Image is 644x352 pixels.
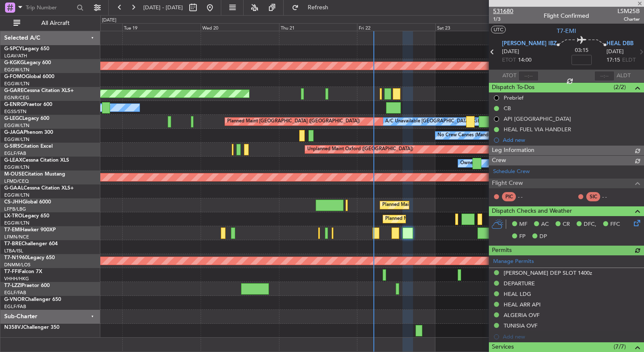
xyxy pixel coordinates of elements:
[4,158,22,163] span: G-LEAX
[519,233,526,241] span: FP
[4,186,74,191] a: G-GAALCessna Citation XLS+
[4,116,22,121] span: G-LEGC
[22,20,89,26] span: All Aircraft
[617,72,631,80] span: ALDT
[4,269,19,274] span: T7-FFI
[493,7,513,16] span: 531680
[4,248,23,254] a: LTBA/ISL
[4,130,24,135] span: G-JAGA
[201,23,279,31] div: Wed 20
[301,5,336,11] span: Refresh
[504,105,511,112] div: CB
[437,129,500,142] div: No Crew Cannes (Mandelieu)
[544,11,589,20] div: Flight Confirmed
[4,46,22,51] span: G-SPCY
[4,192,30,198] a: EGGW/LTN
[502,40,557,48] span: [PERSON_NAME] IBZ
[4,241,58,246] a: T7-BREChallenger 604
[4,297,25,302] span: G-VNOR
[4,144,20,149] span: G-SIRS
[557,27,576,35] span: T7-EMI
[503,136,640,144] div: Add new
[4,206,26,212] a: LFPB/LBG
[502,72,516,80] span: ATOT
[4,214,49,219] a: LX-TROLegacy 650
[492,83,534,92] span: Dispatch To-Dos
[606,56,620,65] span: 17:15
[4,269,42,274] a: T7-FFIFalcon 7X
[614,342,626,351] span: (7/7)
[617,7,640,16] span: LSM25B
[4,74,26,79] span: G-FOMO
[4,53,27,59] a: LGAV/ATH
[584,220,596,229] span: DFC,
[563,220,570,229] span: CR
[227,115,360,128] div: Planned Maint [GEOGRAPHIC_DATA] ([GEOGRAPHIC_DATA])
[4,95,30,101] a: EGNR/CEG
[575,46,588,55] span: 03:15
[460,157,475,170] div: Owner
[504,94,523,101] div: Prebrief
[4,164,30,171] a: EGGW/LTN
[4,116,49,121] a: G-LEGCLegacy 600
[4,283,21,288] span: T7-LZZI
[122,23,201,31] div: Tue 19
[4,178,29,184] a: LFMD/CEQ
[610,220,620,229] span: FFC
[614,83,626,92] span: (2/2)
[4,102,52,107] a: G-ENRGPraetor 600
[492,206,572,216] span: Dispatch Checks and Weather
[606,48,624,56] span: [DATE]
[4,220,30,226] a: EGGW/LTN
[4,290,26,296] a: EGLF/FAB
[4,255,55,260] a: T7-N1960Legacy 650
[4,214,22,219] span: LX-TRO
[4,172,24,177] span: M-OUSE
[4,158,69,163] a: G-LEAXCessna Citation XLS
[307,143,413,156] div: Unplanned Maint Oxford ([GEOGRAPHIC_DATA])
[4,88,74,93] a: G-GARECessna Citation XLS+
[4,88,24,93] span: G-GARE
[4,46,49,51] a: G-SPCYLegacy 650
[385,213,518,225] div: Planned Maint [GEOGRAPHIC_DATA] ([GEOGRAPHIC_DATA])
[279,23,357,31] div: Thu 21
[4,262,30,268] a: DNMM/LOS
[4,108,27,115] a: EGSS/STN
[4,136,30,143] a: EGGW/LTN
[4,122,30,129] a: EGGW/LTN
[4,60,51,65] a: G-KGKGLegacy 600
[504,126,571,133] div: HEAL FUEL VIA HANDLER
[4,144,53,149] a: G-SIRSCitation Excel
[4,130,53,135] a: G-JAGAPhenom 300
[4,81,30,87] a: EGGW/LTN
[4,60,24,65] span: G-KGKG
[4,227,56,233] a: T7-EMIHawker 900XP
[4,255,28,260] span: T7-N1960
[4,200,51,205] a: CS-JHHGlobal 6000
[4,234,29,240] a: LFMN/NCE
[4,67,30,73] a: EGGW/LTN
[4,102,24,107] span: G-ENRG
[4,186,24,191] span: G-GAAL
[4,297,61,302] a: G-VNORChallenger 650
[4,150,26,157] a: EGLF/FAB
[606,40,633,48] span: HEAL DBB
[502,56,516,65] span: ETOT
[504,115,571,122] div: API [GEOGRAPHIC_DATA]
[4,303,26,310] a: EGLF/FAB
[617,16,640,23] span: Charter
[382,199,515,211] div: Planned Maint [GEOGRAPHIC_DATA] ([GEOGRAPHIC_DATA])
[385,115,522,128] div: A/C Unavailable [GEOGRAPHIC_DATA] ([GEOGRAPHIC_DATA])
[4,283,50,288] a: T7-LZZIPraetor 600
[26,1,74,14] input: Trip Number
[539,233,547,241] span: DP
[4,325,59,330] a: N358VJChallenger 350
[622,56,636,65] span: ELDT
[519,220,527,229] span: MF
[492,342,514,352] span: Services
[518,56,531,65] span: 14:00
[102,17,116,24] div: [DATE]
[9,16,91,30] button: All Aircraft
[4,241,21,246] span: T7-BRE
[435,23,514,31] div: Sat 23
